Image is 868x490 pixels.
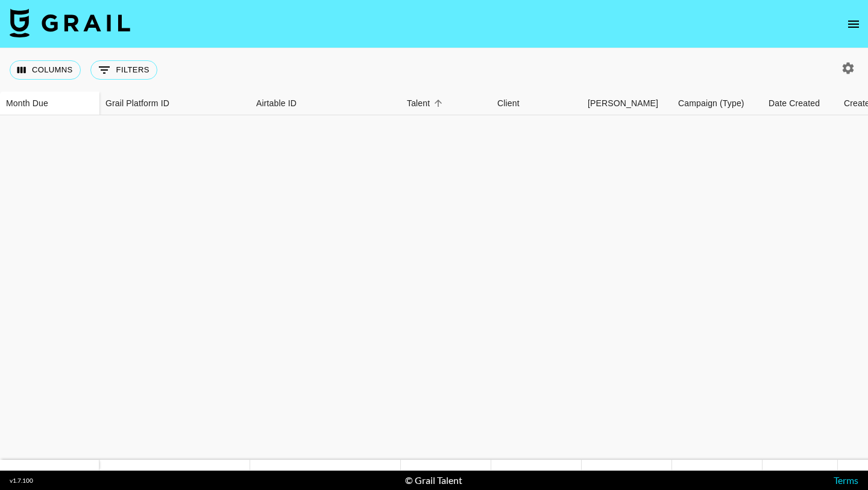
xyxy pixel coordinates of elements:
div: Grail Platform ID [99,92,250,115]
div: Grail Platform ID [105,92,169,115]
div: Talent [407,92,430,115]
div: Client [497,92,520,115]
button: Sort [430,95,447,112]
div: Talent [401,92,491,115]
a: Terms [834,474,858,486]
div: Date Created [769,92,820,115]
div: Client [491,92,582,115]
div: Airtable ID [256,92,297,115]
button: Show filters [90,60,157,80]
div: Campaign (Type) [678,92,744,115]
div: Booker [582,92,672,115]
button: Select columns [10,60,81,80]
div: Campaign (Type) [672,92,763,115]
div: v 1.7.100 [10,477,33,485]
div: [PERSON_NAME] [588,92,658,115]
div: Date Created [763,92,838,115]
div: Airtable ID [250,92,401,115]
div: Month Due [6,92,48,115]
img: Grail Talent [10,8,130,37]
div: © Grail Talent [405,474,462,486]
button: open drawer [841,12,866,36]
